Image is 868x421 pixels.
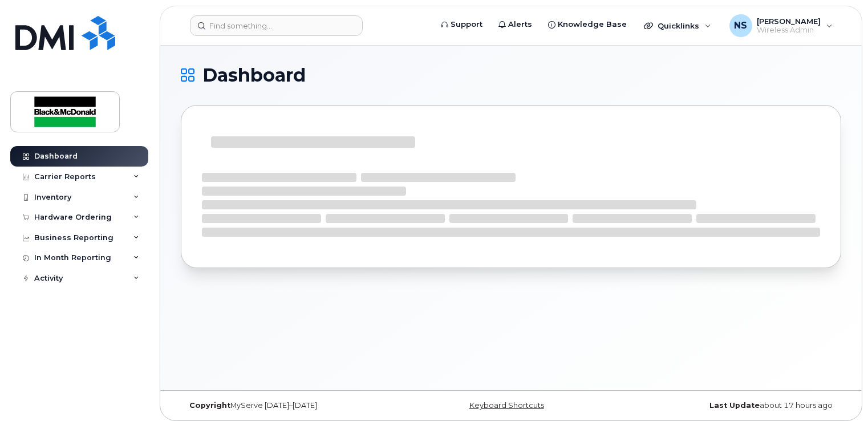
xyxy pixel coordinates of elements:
[621,401,841,410] div: about 17 hours ago
[189,401,230,410] strong: Copyright
[202,67,306,84] span: Dashboard
[709,401,760,410] strong: Last Update
[469,401,544,410] a: Keyboard Shortcuts
[181,401,401,410] div: MyServe [DATE]–[DATE]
